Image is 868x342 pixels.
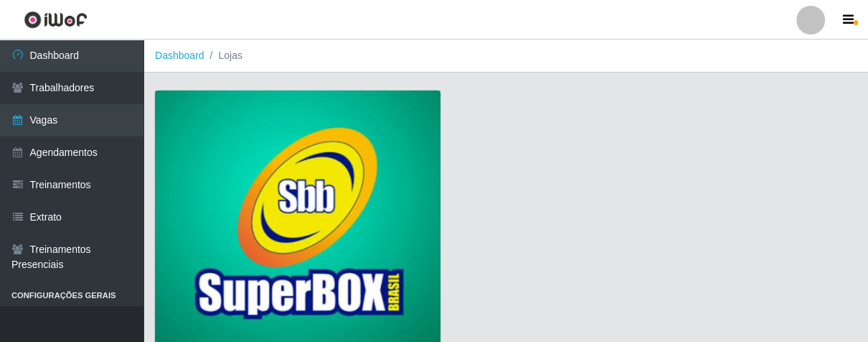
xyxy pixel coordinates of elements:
nav: breadcrumb [143,40,868,73]
a: Dashboard [155,50,204,61]
img: CoreUI Logo [24,11,88,29]
li: Lojas [204,48,242,63]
